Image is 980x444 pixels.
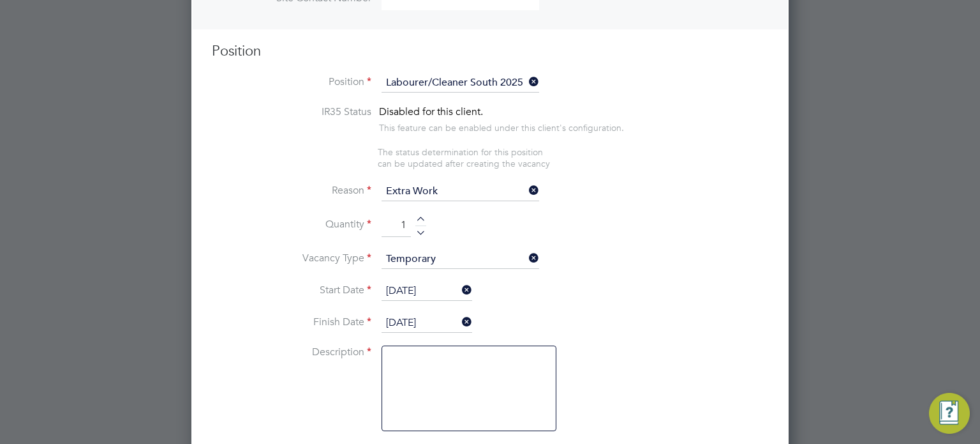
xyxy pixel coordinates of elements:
[212,42,768,61] h3: Position
[212,75,371,89] label: Position
[379,105,483,118] span: Disabled for this client.
[382,250,539,269] input: Select one
[212,316,371,329] label: Finish Date
[378,146,550,169] span: The status determination for this position can be updated after creating the vacancy
[382,282,472,301] input: Select one
[212,346,371,359] label: Description
[382,73,539,93] input: Search for...
[929,393,970,434] button: Engage Resource Center
[382,182,539,201] input: Select one
[382,314,472,333] input: Select one
[379,119,624,134] div: This feature can be enabled under this client's configuration.
[212,184,371,197] label: Reason
[212,218,371,231] label: Quantity
[212,105,371,119] label: IR35 Status
[212,252,371,265] label: Vacancy Type
[212,284,371,297] label: Start Date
